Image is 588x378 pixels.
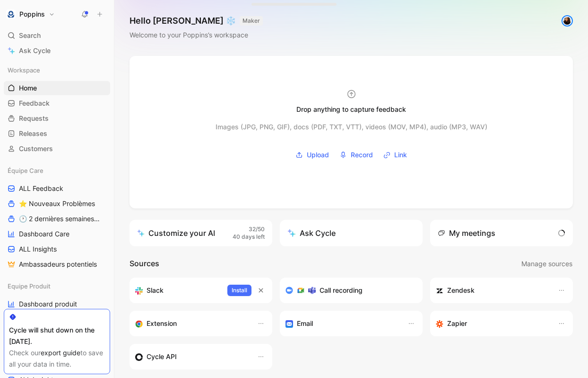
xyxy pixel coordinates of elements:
[8,281,51,291] span: Equipe Produit
[447,285,475,296] h3: Zendesk
[4,8,57,21] button: PoppinsPoppins
[216,121,487,133] div: Images (JPG, PNG, GIF), docs (PDF, TXT, VTT), videos (MOV, MP4), audio (MP3, WAV)
[249,225,265,234] span: 32/50
[4,163,110,271] div: Équipe CareALL Feedback⭐ Nouveaux Problèmes🕐 2 dernières semaines - OccurencesDashboard CareALL I...
[240,16,263,26] button: MAKER
[521,258,573,270] button: Manage sources
[4,28,110,43] div: Search
[287,227,336,239] div: Ask Cycle
[137,227,215,239] div: Customize your AI
[19,83,37,93] span: Home
[4,197,110,211] a: ⭐ Nouveaux Problèmes
[4,181,110,196] a: ALL Feedback
[19,99,50,108] span: Feedback
[232,286,247,295] span: Install
[130,220,272,246] a: Customize your AI32/5040 days left
[4,279,110,293] div: Equipe Produit
[292,148,332,162] button: Upload
[4,111,110,126] a: Requests
[19,260,97,269] span: Ambassadeurs potentiels
[41,349,80,357] a: export guide
[438,227,495,239] div: My meetings
[562,16,572,26] img: avatar
[4,96,110,110] a: Feedback
[19,229,69,239] span: Dashboard Care
[4,212,110,226] a: 🕐 2 dernières semaines - Occurences
[4,44,110,58] a: Ask Cycle
[436,318,548,329] div: Capture feedback from thousands of sources with Zapier (survey results, recordings, sheets, etc).
[227,285,251,296] button: Install
[135,318,248,329] div: Capture feedback from anywhere on the web
[19,144,53,153] span: Customers
[297,318,313,329] h3: Email
[8,65,40,75] span: Workspace
[521,258,572,270] span: Manage sources
[135,351,248,362] div: Sync customers & send feedback from custom sources. Get inspired by our favorite use case
[436,285,548,296] div: Sync customers and create docs
[19,30,41,41] span: Search
[233,233,265,241] span: 40 days left
[6,9,16,19] img: Poppins
[19,184,63,193] span: ALL Feedback
[130,29,263,41] div: Welcome to your Poppins’s workspace
[296,104,406,115] div: Drop anything to capture feedback
[147,351,177,362] h3: Cycle API
[4,257,110,271] a: Ambassadeurs potentiels
[4,227,110,241] a: Dashboard Care
[147,318,177,329] h3: Extension
[19,10,45,18] h1: Poppins
[4,163,110,178] div: Équipe Care
[8,166,43,175] span: Équipe Care
[280,220,423,246] button: Ask Cycle
[19,199,95,208] span: ⭐ Nouveaux Problèmes
[285,318,398,329] div: Forward emails to your feedback inbox
[320,285,363,296] h3: Call recording
[4,63,110,77] div: Workspace
[9,347,105,370] div: Check our to save all your data in time.
[130,15,263,27] h1: Hello [PERSON_NAME] ❄️
[4,297,110,311] a: Dashboard produit
[130,258,159,270] h2: Sources
[394,149,407,161] span: Link
[4,242,110,256] a: ALL Insights
[19,244,57,254] span: ALL Insights
[135,285,220,296] div: Sync your customers, send feedback and get updates in Slack
[285,285,409,296] div: Record & transcribe meetings from Zoom, Meet & Teams.
[4,126,110,141] a: Releases
[351,149,373,161] span: Record
[19,129,47,138] span: Releases
[307,149,329,161] span: Upload
[19,299,77,309] span: Dashboard produit
[19,45,51,56] span: Ask Cycle
[19,214,100,224] span: 🕐 2 dernières semaines - Occurences
[447,318,467,329] h3: Zapier
[9,324,105,347] div: Cycle will shut down on the [DATE].
[336,148,376,162] button: Record
[19,114,49,123] span: Requests
[4,81,110,95] a: Home
[147,285,164,296] h3: Slack
[380,148,410,162] button: Link
[4,142,110,156] a: Customers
